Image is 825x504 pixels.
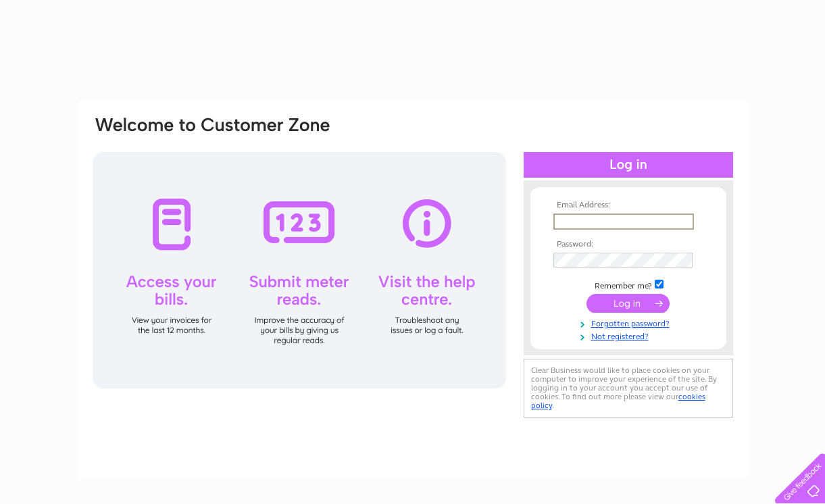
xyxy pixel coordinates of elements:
th: Email Address: [550,201,707,210]
a: Forgotten password? [553,316,707,329]
div: Clear Business would like to place cookies on your computer to improve your experience of the sit... [524,359,733,418]
th: Password: [550,240,707,249]
td: Remember me? [550,278,707,291]
input: Submit [586,294,670,313]
a: cookies policy [531,392,705,410]
a: Not registered? [553,329,707,342]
